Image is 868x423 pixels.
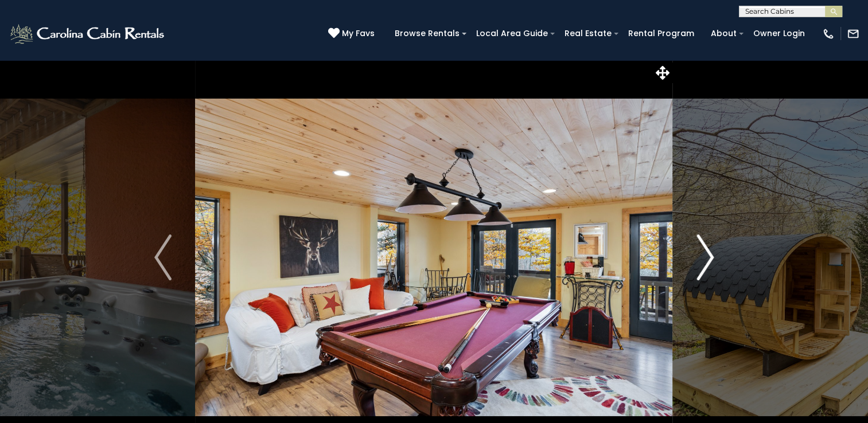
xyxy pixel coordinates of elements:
[342,28,375,40] span: My Favs
[559,25,617,42] a: Real Estate
[696,234,714,280] img: arrow
[622,25,700,42] a: Rental Program
[748,25,811,42] a: Owner Login
[389,25,465,42] a: Browse Rentals
[470,25,554,42] a: Local Area Guide
[705,25,742,42] a: About
[154,234,172,280] img: arrow
[822,28,835,40] img: phone-regular-white.png
[328,28,377,40] a: My Favs
[9,22,168,45] img: White-1-2.png
[847,28,859,40] img: mail-regular-white.png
